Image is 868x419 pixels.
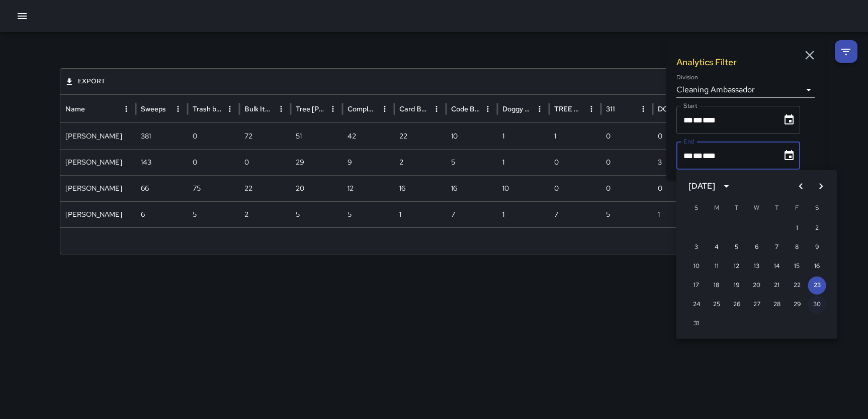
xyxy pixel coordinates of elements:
[60,175,136,201] div: charlie johnson
[188,175,239,201] div: 75
[708,198,726,218] span: Monday
[188,201,239,227] div: 5
[239,149,291,175] div: 0
[688,180,715,192] div: [DATE]
[768,257,786,275] button: 14
[676,73,698,82] label: Division
[549,123,601,149] div: 1
[136,201,188,227] div: 6
[60,149,136,175] div: Ronald Johnson
[728,276,746,295] button: 19
[687,296,706,314] button: 24
[63,74,108,89] button: Export Data
[481,102,495,116] button: Code Brown column menu
[549,175,601,201] div: 0
[728,257,746,275] button: 12
[606,104,615,113] div: 311
[788,276,806,295] button: 22
[378,102,392,116] button: Completed Bags column menu
[653,175,705,201] div: 0
[502,104,532,113] div: Doggy Station Maintenance
[342,175,394,201] div: 12
[291,201,342,227] div: 5
[676,56,737,68] h1: Analytics Filter
[788,238,806,256] button: 8
[653,123,705,149] div: 0
[653,201,705,227] div: 1
[808,238,826,256] button: 9
[703,116,716,124] span: Year
[601,149,653,175] div: 0
[244,104,274,113] div: Bulk Items
[554,104,583,113] div: TREE WATER
[348,104,377,113] div: Completed Bags
[399,104,428,113] div: Card Board
[342,201,394,227] div: 5
[788,219,806,237] button: 1
[808,198,826,218] span: Saturday
[683,116,693,124] span: Month
[748,276,766,295] button: 20
[274,102,288,116] button: Bulk Items column menu
[683,152,693,160] span: Month
[703,152,716,160] span: Year
[708,257,726,275] button: 11
[446,149,498,175] div: 5
[239,123,291,149] div: 72
[748,238,766,256] button: 6
[223,102,237,116] button: Trash bag pickup column menu
[693,116,703,124] span: Day
[788,296,806,314] button: 29
[141,104,166,113] div: Sweeps
[748,296,766,314] button: 27
[549,201,601,227] div: 7
[708,296,726,314] button: 25
[768,296,786,314] button: 28
[748,257,766,275] button: 13
[808,296,826,314] button: 30
[601,175,653,201] div: 0
[394,149,446,175] div: 2
[653,149,705,175] div: 3
[728,198,746,218] span: Tuesday
[193,104,222,113] div: Trash bag pickup
[601,201,653,227] div: 5
[239,175,291,201] div: 22
[788,198,806,218] span: Friday
[636,102,650,116] button: 311 column menu
[394,175,446,201] div: 16
[708,238,726,256] button: 4
[687,198,706,218] span: Sunday
[728,238,746,256] button: 5
[808,276,826,295] button: 23
[291,123,342,149] div: 51
[683,137,694,146] label: End
[497,201,549,227] div: 1
[171,102,185,116] button: Sweeps column menu
[136,175,188,201] div: 66
[60,201,136,227] div: Marco Cervantes
[687,315,706,333] button: 31
[446,123,498,149] div: 10
[342,123,394,149] div: 42
[728,296,746,314] button: 26
[676,82,815,98] div: Cleaning Ambassador
[65,104,85,113] div: Name
[394,201,446,227] div: 1
[779,146,799,166] button: Choose date, selected date is Aug 23, 2025
[429,102,444,116] button: Card Board column menu
[768,276,786,295] button: 21
[136,149,188,175] div: 143
[446,175,498,201] div: 16
[291,175,342,201] div: 20
[446,201,498,227] div: 7
[718,178,735,195] button: calendar view is open, switch to year view
[497,123,549,149] div: 1
[683,101,697,110] label: Start
[533,102,547,116] button: Doggy Station Maintenance column menu
[601,123,653,149] div: 0
[188,123,239,149] div: 0
[326,102,340,116] button: Tree Wells column menu
[584,102,598,116] button: TREE WATER column menu
[808,257,826,275] button: 16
